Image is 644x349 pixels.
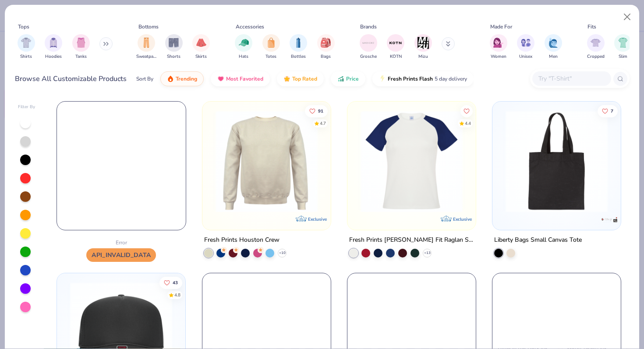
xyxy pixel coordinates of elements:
span: + 13 [424,250,430,256]
div: 4.7 [319,120,326,127]
span: Grosche [360,53,377,60]
div: filter for Hoodies [45,34,62,60]
button: Like [598,105,618,117]
div: filter for Tanks [72,34,90,60]
span: Men [549,53,558,60]
img: Totes Image [266,38,276,48]
div: filter for Men [545,34,562,60]
span: Fresh Prints Flash [388,75,433,82]
div: Error [57,239,186,246]
span: Skirts [195,53,207,60]
button: filter button [587,34,605,60]
span: API_INVALID_DATA [86,248,156,262]
img: trending.gif [167,75,174,82]
button: filter button [18,34,35,60]
img: Unisex Image [521,38,531,48]
button: filter button [317,34,335,60]
div: filter for Cropped [587,34,605,60]
button: filter button [262,34,280,60]
div: filter for Women [490,34,507,60]
div: filter for Bottles [290,34,307,60]
span: 91 [318,109,323,113]
span: Bottles [291,53,306,60]
button: filter button [360,34,377,60]
button: Price [331,71,365,86]
span: KOTN [390,53,402,60]
img: Shorts Image [169,38,179,48]
div: 4.4 [465,120,471,127]
div: filter for Skirts [192,34,210,60]
span: Most Favorited [226,75,263,82]
span: Slim [619,53,627,60]
div: filter for Shirts [18,34,35,60]
button: filter button [45,34,62,60]
span: Totes [265,53,276,60]
img: Sweatpants Image [142,38,151,48]
div: filter for Totes [262,34,280,60]
div: Made For [490,23,512,31]
img: Cropped Image [591,38,601,48]
button: Like [460,105,473,117]
img: TopRated.gif [283,75,290,82]
div: Fresh Prints Houston Crew [204,235,280,246]
div: Brands [360,23,377,31]
button: filter button [490,34,507,60]
div: filter for Bags [317,34,335,60]
img: KOTN Image [389,36,402,49]
button: filter button [235,34,252,60]
img: placeholder.png [57,102,185,230]
img: Skirts Image [196,38,206,48]
div: Browse All Customizable Products [15,74,127,84]
div: filter for Mizu [414,34,432,60]
button: Close [619,9,636,25]
div: Filter By [18,104,35,110]
div: Accessories [236,23,264,31]
button: Trending [160,71,204,86]
button: filter button [614,34,632,60]
div: filter for KOTN [387,34,404,60]
img: f8659b9a-ffcf-4c66-8fab-d697857cb3ac [211,110,322,212]
span: Shorts [167,53,180,60]
span: 5 day delivery [435,74,467,84]
div: filter for Hats [235,34,252,60]
img: d6d584ca-6ecb-4862-80f9-37d415fce208 [356,110,467,212]
img: Hats Image [239,38,249,48]
button: filter button [414,34,432,60]
span: Unisex [519,53,532,60]
button: Most Favorited [211,71,270,86]
img: Grosche Image [362,36,375,49]
span: Women [491,53,506,60]
img: Hoodies Image [49,38,58,48]
span: Mizu [418,53,428,60]
img: Liberty Bags logo [601,211,618,229]
img: Slim Image [618,38,628,48]
span: Bags [321,53,331,60]
button: Like [304,105,327,117]
button: filter button [72,34,90,60]
span: Hats [239,53,248,60]
button: filter button [165,34,183,60]
div: filter for Sweatpants [136,34,156,60]
img: e57e135b-9bef-4ec7-8879-9d5fc9bd6a4b [322,110,433,212]
span: Trending [176,75,197,82]
button: filter button [387,34,404,60]
span: Exclusive [453,216,472,222]
div: Fits [587,23,596,31]
div: 4.8 [174,292,180,299]
img: 44fdc587-2d6a-47aa-a785-3aaf2b23d849 [467,110,578,212]
div: filter for Slim [614,34,632,60]
button: Fresh Prints Flash5 day delivery [372,71,474,86]
button: filter button [290,34,307,60]
button: filter button [136,34,156,60]
span: 43 [173,281,178,285]
img: flash.gif [379,75,386,82]
div: Bottoms [138,23,159,31]
span: 7 [611,109,613,113]
div: Fresh Prints [PERSON_NAME] Fit Raglan Shirt [349,235,474,246]
button: Like [159,277,182,289]
div: Tops [18,23,29,31]
span: Shirts [20,53,32,60]
span: Sweatpants [136,53,156,60]
input: Try "T-Shirt" [538,74,605,84]
div: Liberty Bags Small Canvas Tote [494,235,582,246]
